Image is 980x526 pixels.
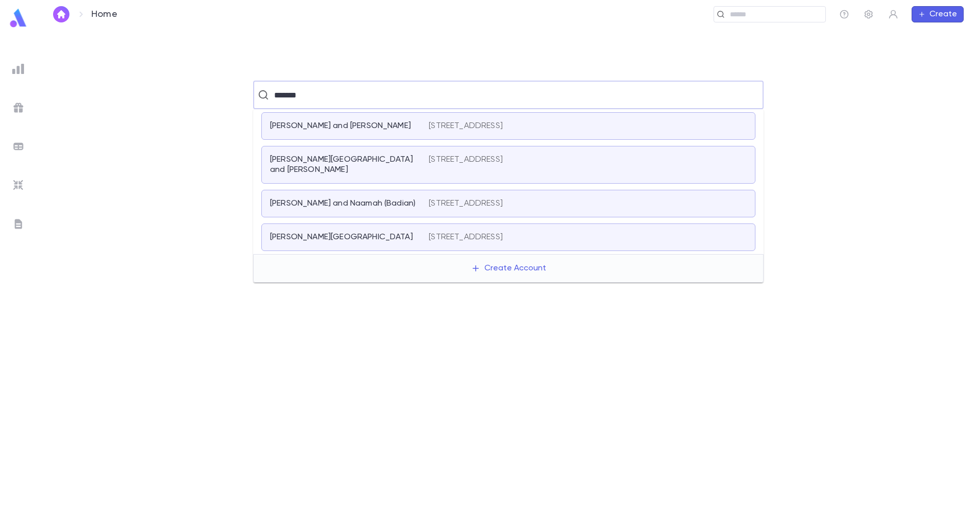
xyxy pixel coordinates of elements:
img: letters_grey.7941b92b52307dd3b8a917253454ce1c.svg [12,218,24,230]
p: [STREET_ADDRESS] [429,121,503,131]
img: campaigns_grey.99e729a5f7ee94e3726e6486bddda8f1.svg [12,102,24,114]
img: imports_grey.530a8a0e642e233f2baf0ef88e8c9fcb.svg [12,179,24,191]
button: Create Account [463,259,554,278]
img: reports_grey.c525e4749d1bce6a11f5fe2a8de1b229.svg [12,63,24,75]
p: Home [91,9,117,20]
img: batches_grey.339ca447c9d9533ef1741baa751efc33.svg [12,140,24,153]
img: home_white.a664292cf8c1dea59945f0da9f25487c.svg [55,10,67,18]
p: [STREET_ADDRESS] [429,155,503,165]
button: Create [912,6,964,22]
p: [PERSON_NAME][GEOGRAPHIC_DATA] [270,232,413,242]
img: logo [8,8,29,28]
p: [STREET_ADDRESS] [429,198,503,209]
p: [PERSON_NAME] and [PERSON_NAME] [270,121,411,131]
p: [PERSON_NAME][GEOGRAPHIC_DATA] and [PERSON_NAME] [270,155,416,175]
p: [STREET_ADDRESS] [429,232,503,242]
p: [PERSON_NAME] and Naamah (Badian) [270,198,415,209]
